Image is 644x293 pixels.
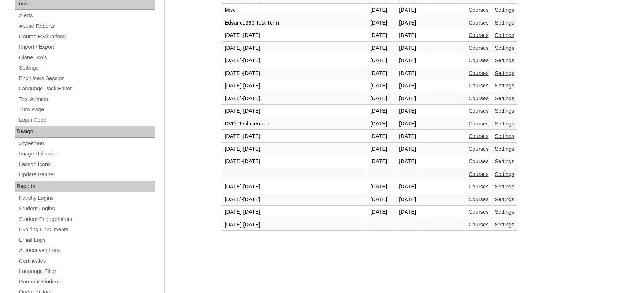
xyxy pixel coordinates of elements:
td: [DATE] [367,67,396,80]
a: Autoconvert Logs [18,246,155,255]
td: [DATE]-[DATE] [222,194,367,206]
a: Stylesheet [18,139,155,148]
td: [DATE] [396,155,423,168]
td: [DATE] [396,105,423,117]
a: Language Filter [18,267,155,276]
td: [DATE] [396,130,423,143]
td: [DATE] [367,143,396,155]
a: Courses [469,158,489,164]
a: Lesson Icons [18,160,155,169]
td: [DATE] [367,105,396,117]
td: [DATE] [396,194,423,206]
a: Settings [495,83,514,89]
td: [DATE] [396,206,423,218]
a: Email Logs [18,236,155,245]
a: Student Logins [18,204,155,213]
a: Alerts [18,11,155,20]
a: Settings [495,70,514,76]
td: [DATE]-[DATE] [222,143,367,155]
td: [DATE] [396,80,423,92]
a: Courses [469,196,489,202]
td: [DATE]-[DATE] [222,206,367,218]
td: [DATE]-[DATE] [222,29,367,42]
div: Reports [15,181,155,192]
td: [DATE] [367,155,396,168]
td: [DATE] [367,130,396,143]
a: Courses [469,70,489,76]
a: Courses [469,45,489,51]
td: [DATE] [367,194,396,206]
td: [DATE]-[DATE] [222,155,367,168]
a: Settings [495,209,514,215]
td: [DATE]-[DATE] [222,130,367,143]
a: Settings [18,63,155,72]
td: [DATE] [367,42,396,55]
a: Courses [469,20,489,26]
a: Settings [495,222,514,228]
a: Import / Export [18,42,155,52]
a: Courses [469,32,489,38]
a: Student Engagements [18,215,155,224]
a: Course Evaluations [18,32,155,41]
a: Courses [469,83,489,89]
td: [DATE] [367,181,396,193]
td: [DATE] [367,93,396,105]
a: Settings [495,108,514,114]
a: Settings [495,20,514,26]
a: Abuse Reports [18,22,155,31]
a: Courses [469,133,489,139]
td: [DATE]-[DATE] [222,42,367,55]
td: [DATE]-[DATE] [222,105,367,117]
td: [DATE] [367,29,396,42]
a: Dormant Students [18,277,155,286]
a: Turn Page [18,105,155,114]
a: Courses [469,95,489,101]
td: Edvance360 Test Term [222,17,367,29]
a: Courses [469,171,489,177]
td: [DATE] [396,4,423,16]
a: Clone Tools [18,53,155,62]
td: [DATE] [367,17,396,29]
a: Settings [495,196,514,202]
a: Settings [495,184,514,189]
a: Settings [495,146,514,152]
a: Image Uploader [18,149,155,158]
a: Courses [469,108,489,114]
a: Courses [469,146,489,152]
a: Courses [469,222,489,228]
td: [DATE] [396,67,423,80]
a: Settings [495,57,514,63]
td: [DATE]-[DATE] [222,67,367,80]
td: [DATE]-[DATE] [222,219,367,231]
td: [DATE] [396,17,423,29]
a: Settings [495,171,514,177]
td: DVD Replacement [222,118,367,130]
td: [DATE] [396,181,423,193]
td: [DATE] [367,118,396,130]
a: Settings [495,45,514,51]
a: Courses [469,121,489,127]
td: [DATE] [396,55,423,67]
td: [DATE] [367,80,396,92]
a: Language Pack Editor [18,84,155,93]
td: [DATE]-[DATE] [222,93,367,105]
td: [DATE] [396,42,423,55]
a: Settings [495,121,514,127]
td: [DATE]-[DATE] [222,181,367,193]
a: Settings [495,158,514,164]
a: Faculty Logins [18,194,155,203]
a: Expiring Enrollments [18,225,155,234]
a: Courses [469,7,489,13]
td: [DATE]-[DATE] [222,80,367,92]
td: [DATE]-[DATE] [222,55,367,67]
a: Test Admins [18,95,155,104]
a: Courses [469,57,489,63]
a: Settings [495,95,514,101]
td: [DATE] [396,29,423,42]
td: [DATE] [396,143,423,155]
a: Certificates [18,256,155,266]
td: [DATE] [367,55,396,67]
a: Settings [495,7,514,13]
div: Design [15,126,155,138]
a: Settings [495,133,514,139]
